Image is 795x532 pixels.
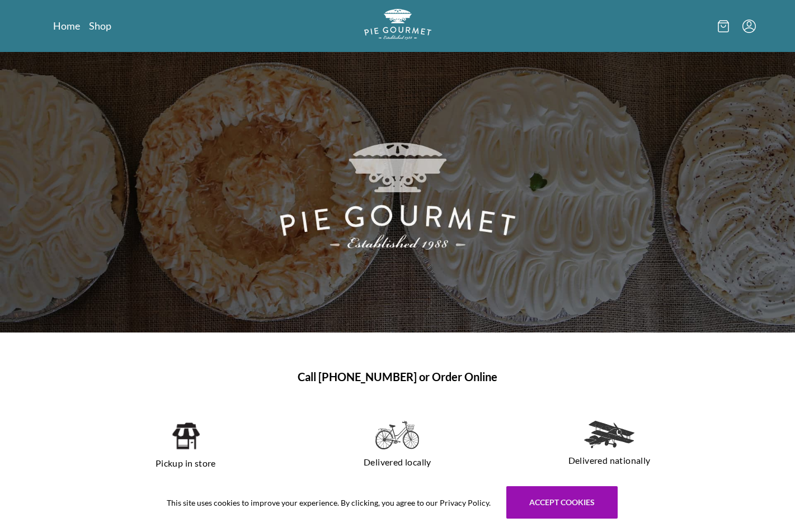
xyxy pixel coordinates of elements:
img: pickup in store [171,421,200,451]
p: Delivered locally [305,453,490,471]
p: Delivered nationally [517,452,702,469]
a: Shop [89,19,111,32]
span: This site uses cookies to improve your experience. By clicking, you agree to our Privacy Policy. [167,497,491,509]
a: Logo [364,9,431,43]
button: Menu [742,20,756,33]
p: Pickup in store [93,454,279,472]
img: delivered locally [375,421,419,450]
img: delivered nationally [584,421,634,448]
button: Accept cookies [506,486,618,519]
img: logo [364,9,431,40]
h1: Call [PHONE_NUMBER] or Order Online [67,368,729,385]
a: Home [53,19,80,32]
